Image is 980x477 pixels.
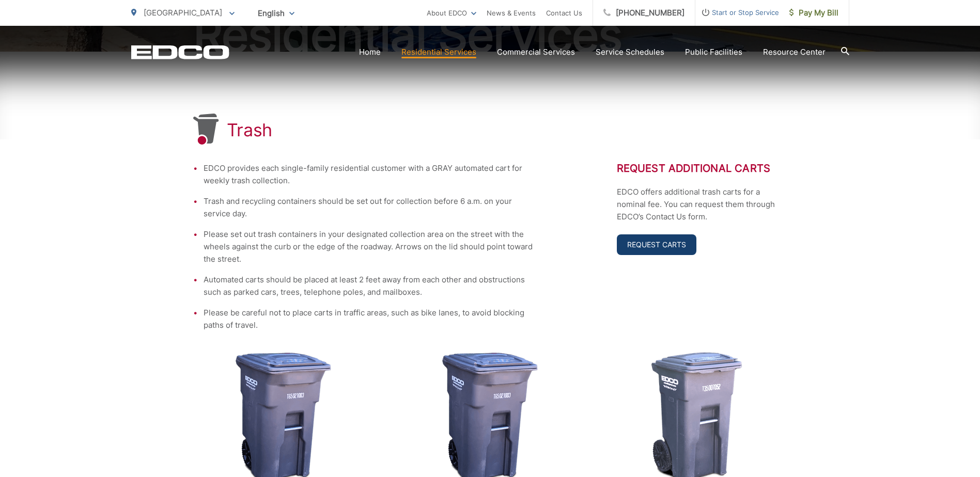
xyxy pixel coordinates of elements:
[596,46,664,58] a: Service Schedules
[227,120,273,140] h1: Trash
[685,46,742,58] a: Public Facilities
[617,234,696,255] a: Request Carts
[204,274,534,298] li: Automated carts should be placed at least 2 feet away from each other and obstructions such as pa...
[250,4,302,22] span: English
[204,162,534,187] li: EDCO provides each single-family residential customer with a GRAY automated cart for weekly trash...
[204,195,534,220] li: Trash and recycling containers should be set out for collection before 6 a.m. on your service day.
[763,46,826,58] a: Resource Center
[359,46,381,58] a: Home
[131,45,229,59] a: EDCD logo. Return to the homepage.
[144,8,222,18] span: [GEOGRAPHIC_DATA]
[617,186,787,223] p: EDCO offers additional trash carts for a nominal fee. You can request them through EDCO’s Contact...
[789,7,838,19] span: Pay My Bill
[204,228,534,265] li: Please set out trash containers in your designated collection area on the street with the wheels ...
[401,46,476,58] a: Residential Services
[204,307,534,331] li: Please be careful not to place carts in traffic areas, such as bike lanes, to avoid blocking path...
[427,7,476,19] a: About EDCO
[497,46,575,58] a: Commercial Services
[617,162,787,174] h2: Request Additional Carts
[487,7,536,19] a: News & Events
[546,7,582,19] a: Contact Us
